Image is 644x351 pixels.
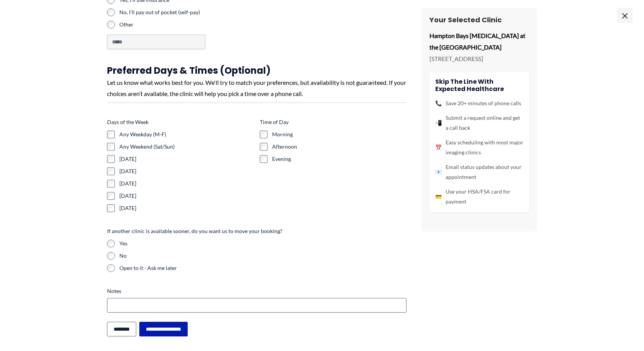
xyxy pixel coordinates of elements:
label: [DATE] [119,155,254,163]
h3: Your Selected Clinic [429,15,529,24]
p: [STREET_ADDRESS] [429,53,529,65]
h3: Preferred Days & Times (Optional) [107,65,406,76]
span: 📅 [435,142,442,152]
li: Use your HSA/FSA card for payment [435,187,523,207]
legend: If another clinic is available sooner, do you want us to move your booking? [107,227,282,235]
label: [DATE] [119,167,254,175]
span: 📞 [435,98,442,108]
label: [DATE] [119,192,254,200]
label: No, I'll pay out of pocket (self-pay) [119,8,406,16]
label: Any Weekend (Sat/Sun) [119,143,254,151]
label: Afternoon [272,143,406,151]
label: [DATE] [119,180,254,187]
label: Yes [119,240,406,247]
h4: Skip the line with Expected Healthcare [435,78,523,93]
p: Hampton Bays [MEDICAL_DATA] at the [GEOGRAPHIC_DATA] [429,30,529,53]
span: 📲 [435,118,442,128]
span: 💳 [435,192,442,202]
label: Evening [272,155,406,163]
legend: Time of Day [260,118,289,126]
li: Save 20+ minutes of phone calls [435,98,523,108]
label: [DATE] [119,204,254,212]
li: Submit a request online and get a call back [435,113,523,133]
div: Let us know what works best for you. We'll try to match your preferences, but availability is not... [107,77,406,99]
label: Notes [107,287,406,295]
label: Any Weekday (M-F) [119,131,254,138]
legend: Days of the Week [107,118,149,126]
label: Morning [272,131,406,138]
label: Other [119,21,406,28]
label: No [119,252,406,260]
span: × [617,8,632,23]
li: Email status updates about your appointment [435,162,523,182]
label: Open to it - Ask me later [119,264,406,272]
span: 📧 [435,167,442,177]
input: Other Choice, please specify [107,35,205,49]
li: Easy scheduling with most major imaging clinics [435,137,523,157]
